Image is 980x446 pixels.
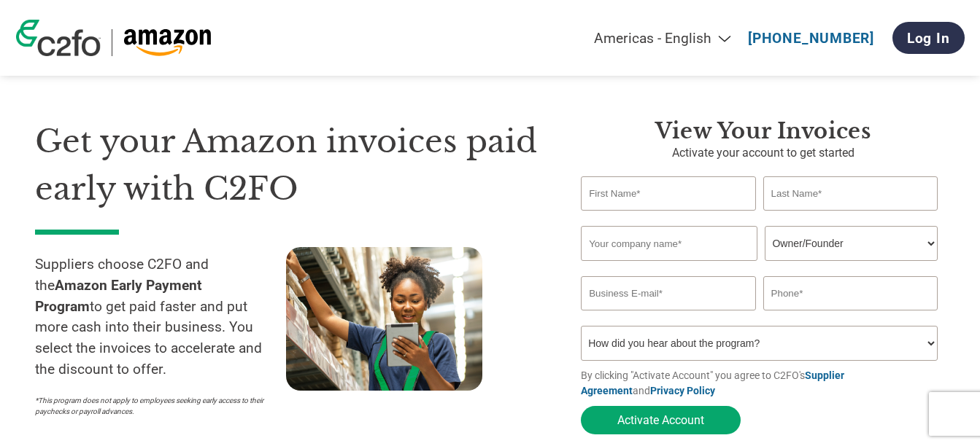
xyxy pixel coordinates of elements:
[581,368,945,399] p: By clicking "Activate Account" you agree to C2FO's and
[650,385,715,396] a: Privacy Policy
[581,226,757,261] input: Your company name*
[581,176,755,211] input: First Name*
[581,118,945,144] h3: View Your Invoices
[892,22,965,54] a: Log In
[35,118,537,212] h1: Get your Amazon invoices paid early with C2FO
[35,395,271,417] p: *This program does not apply to employees seeking early access to their paychecks or payroll adva...
[763,276,938,310] input: Phone*
[581,276,755,310] input: Invalid Email format
[581,262,938,270] div: Invalid company name or company name is too long
[581,312,755,320] div: Inavlid Email Address
[16,20,101,56] img: c2fo logo
[35,254,286,380] p: Suppliers choose C2FO and the to get paid faster and put more cash into their business. You selec...
[286,247,482,391] img: supply chain worker
[581,369,844,396] a: Supplier Agreement
[765,226,938,261] select: Title/Role
[35,277,202,315] strong: Amazon Early Payment Program
[581,144,945,162] p: Activate your account to get started
[763,212,938,220] div: Invalid last name or last name is too long
[581,406,741,434] button: Activate Account
[123,29,212,56] img: Amazon
[581,212,755,220] div: Invalid first name or first name is too long
[763,176,938,211] input: Last Name*
[748,30,874,47] a: [PHONE_NUMBER]
[763,312,938,320] div: Inavlid Phone Number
